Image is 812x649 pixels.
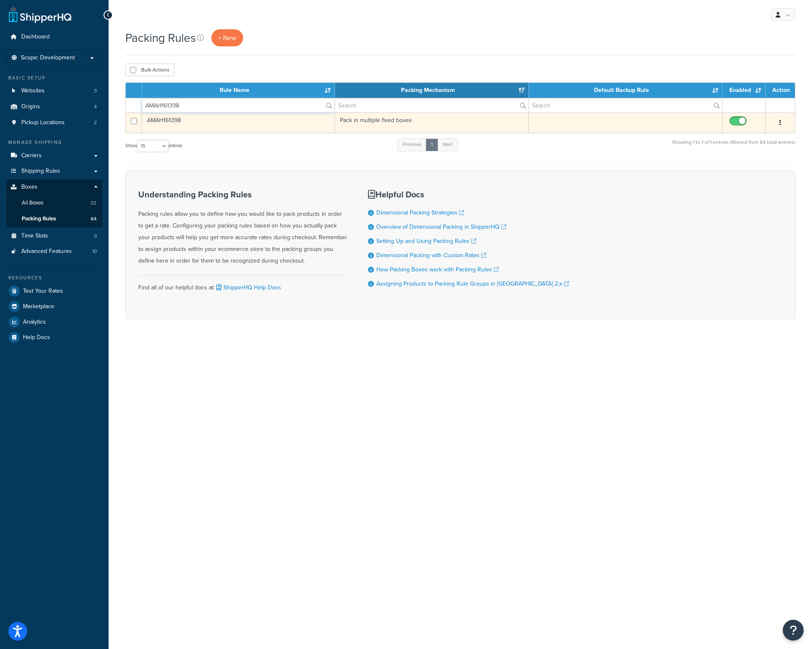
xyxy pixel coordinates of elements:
[91,199,96,207] span: 32
[6,83,102,99] li: Websites
[335,112,529,133] td: Pack in multiple fixed boxes
[92,248,97,255] span: 10
[6,179,102,227] li: Boxes
[125,64,174,76] button: Bulk Actions
[368,190,569,199] h3: Helpful Docs
[6,29,102,45] a: Dashboard
[94,119,97,126] span: 2
[22,215,56,222] span: Packing Rules
[94,103,97,110] span: 4
[6,299,102,314] a: Marketplace
[22,199,43,207] span: All Boxes
[529,98,722,112] input: Search
[6,83,102,99] a: Websites 3
[142,83,335,98] th: Rule Name: activate to sort column ascending
[211,29,243,46] a: + New
[23,303,54,310] span: Marketplace
[376,208,464,217] a: Dimensional Packing Strategies
[215,283,281,292] a: ShipperHQ Help Docs
[376,265,499,274] a: How Packing Boxes work with Packing Rules
[6,330,102,345] a: Help Docs
[218,33,236,43] span: + New
[426,138,438,151] a: 1
[6,74,102,82] div: Basic Setup
[21,54,75,61] span: Scope: Development
[94,87,97,95] span: 3
[138,275,347,294] div: Find all of our helpful docs at:
[6,211,102,227] li: Packing Rules
[783,620,804,641] button: Open Resource Center
[21,248,72,255] span: Advanced Features
[138,190,347,199] h3: Understanding Packing Rules
[335,98,528,112] input: Search
[6,115,102,130] a: Pickup Locations 2
[23,319,46,326] span: Analytics
[6,314,102,330] a: Analytics
[397,138,426,151] a: Previous
[672,138,795,156] div: Showing 1 to 1 of 1 entries (filtered from 64 total entries)
[21,184,38,191] span: Boxes
[6,148,102,164] a: Carriers
[94,233,97,240] span: 0
[376,237,476,245] a: Setting Up and Using Packing Rules
[138,190,347,267] div: Packing rules allow you to define how you would like to pack products in order to get a rate. Con...
[21,33,50,41] span: Dashboard
[21,168,60,175] span: Shipping Rules
[376,279,569,288] a: Assigning Products to Packing Rule Groups in [GEOGRAPHIC_DATA] 2.x
[766,83,795,98] th: Action
[23,334,50,341] span: Help Docs
[6,274,102,281] div: Resources
[437,138,458,151] a: Next
[21,103,40,110] span: Origins
[6,195,102,211] li: All Boxes
[137,140,168,152] select: Showentries
[376,251,486,260] a: Dimensional Packing with Custom Rates
[6,99,102,115] a: Origins 4
[21,152,42,159] span: Carriers
[376,222,506,231] a: Overview of Dimensional Packing in ShipperHQ
[6,139,102,146] div: Manage Shipping
[9,6,71,23] a: ShipperHQ Home
[125,140,182,152] label: Show entries
[21,233,48,240] span: Time Slots
[6,228,102,244] li: Time Slots
[142,112,335,133] td: AMAH161398
[6,195,102,211] a: All Boxes 32
[6,99,102,115] li: Origins
[6,115,102,130] li: Pickup Locations
[6,284,102,299] a: Test Your Rates
[6,164,102,179] a: Shipping Rules
[6,179,102,195] a: Boxes
[125,30,196,46] h1: Packing Rules
[723,83,766,98] th: Enabled: activate to sort column ascending
[21,119,65,126] span: Pickup Locations
[335,83,529,98] th: Packing Mechanism: activate to sort column ascending
[6,211,102,227] a: Packing Rules 64
[142,98,335,112] input: Search
[23,288,63,295] span: Test Your Rates
[529,83,723,98] th: Default Backup Rule: activate to sort column ascending
[6,244,102,259] a: Advanced Features 10
[6,244,102,259] li: Advanced Features
[91,215,96,222] span: 64
[21,87,45,95] span: Websites
[6,228,102,244] a: Time Slots 0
